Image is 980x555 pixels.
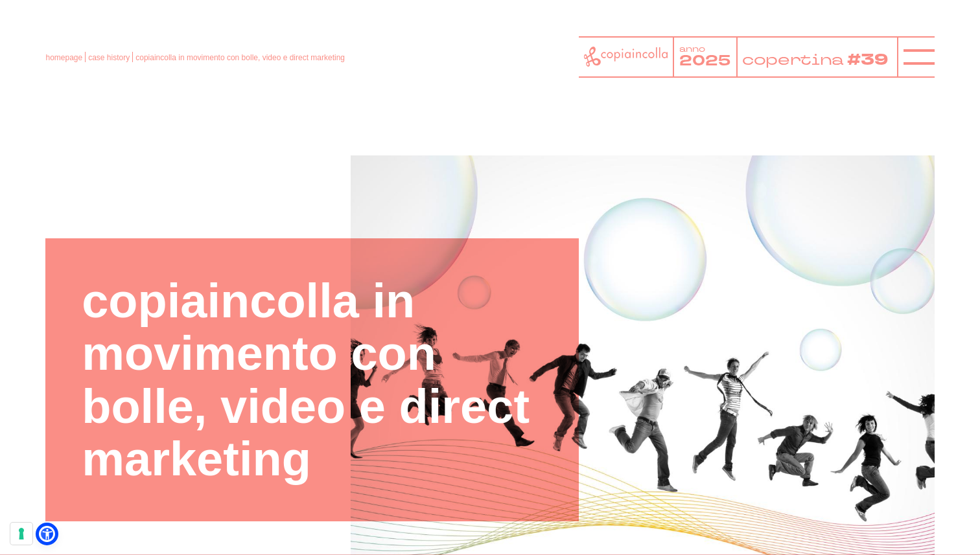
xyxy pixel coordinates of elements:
[679,51,730,71] tspan: 2025
[39,526,55,542] a: Open Accessibility Menu
[135,53,345,62] span: copiaincolla in movimento con bolle, video e direct marketing
[10,523,32,545] button: Le tue preferenze relative al consenso per le tecnologie di tracciamento
[742,49,846,69] tspan: copertina
[88,53,130,62] a: case history
[45,53,82,62] a: homepage
[82,275,542,486] h1: copiaincolla in movimento con bolle, video e direct marketing
[679,44,705,55] tspan: anno
[849,49,891,71] tspan: #39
